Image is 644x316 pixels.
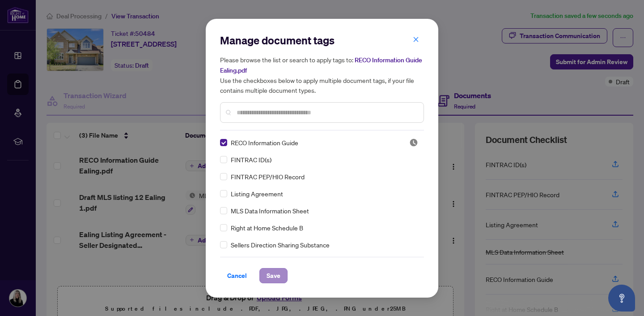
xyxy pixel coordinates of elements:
h2: Manage document tags [220,33,424,48]
span: Save [267,268,280,283]
button: Open asap [608,285,635,312]
span: RECO Information Guide Ealing.pdf [220,56,422,74]
button: Save [259,268,288,283]
span: Pending Review [409,138,418,147]
span: RECO Information Guide [231,138,298,147]
span: Listing Agreement [231,189,283,199]
button: Cancel [220,268,254,283]
span: Cancel [227,268,247,283]
span: Right at Home Schedule B [231,223,303,233]
span: MLS Data Information Sheet [231,206,309,216]
span: FINTRAC PEP/HIO Record [231,172,305,182]
h5: Please browse the list or search to apply tags to: Use the checkboxes below to apply multiple doc... [220,55,424,95]
span: FINTRAC ID(s) [231,155,271,164]
span: Sellers Direction Sharing Substance [231,240,330,250]
img: status [409,138,418,147]
span: close [413,36,419,43]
